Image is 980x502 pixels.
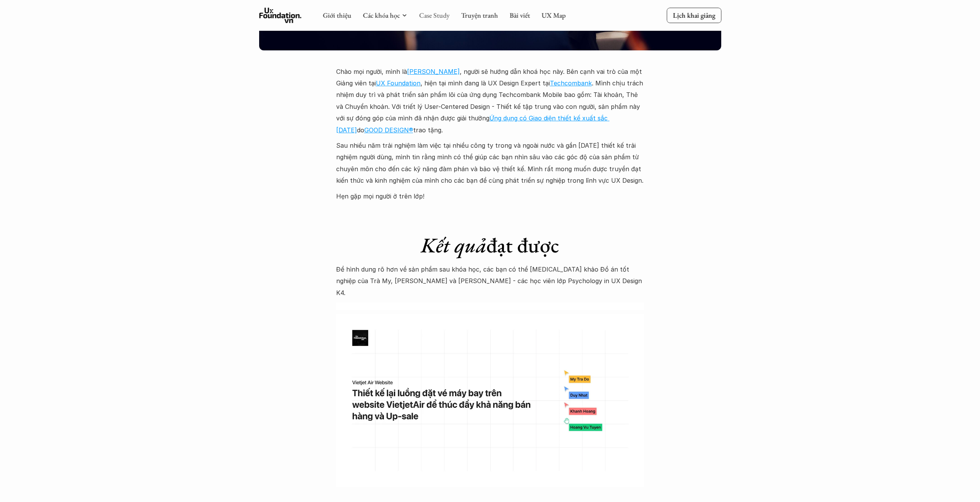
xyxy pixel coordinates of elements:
a: Lịch khai giảng [667,8,721,23]
a: Case Study [419,11,449,20]
p: Để hình dung rõ hơn về sản phẩm sau khóa học, các bạn có thể [MEDICAL_DATA] khảo Đồ án tốt nghiệp... [336,264,644,299]
a: Ứng dụng có Giao diện thiết kế xuất sắc [DATE] [336,114,610,133]
a: Techcombank [550,79,592,87]
h1: đạt được [336,233,644,258]
em: Kết quả [421,232,486,259]
a: [PERSON_NAME] [407,68,460,75]
p: Hẹn gặp mọi người ở trên lớp! [336,190,644,202]
a: Các khóa học [363,11,400,20]
p: Sau nhiều năm trải nghiệm làm việc tại nhiều công ty trong và ngoài nước và gần [DATE] thiết kế t... [336,140,644,187]
a: UX Foundation [376,79,420,87]
a: Truyện tranh [461,11,498,20]
p: Chào mọi người, mình là , người sẽ hướng dẫn khoá học này. Bên cạnh vai trò của một Giảng viên tạ... [336,66,644,136]
a: GOOD DESIGN® [364,126,413,134]
a: Giới thiệu [323,11,351,20]
a: Bài viết [509,11,530,20]
a: UX Map [541,11,566,20]
p: Lịch khai giảng [673,11,715,20]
